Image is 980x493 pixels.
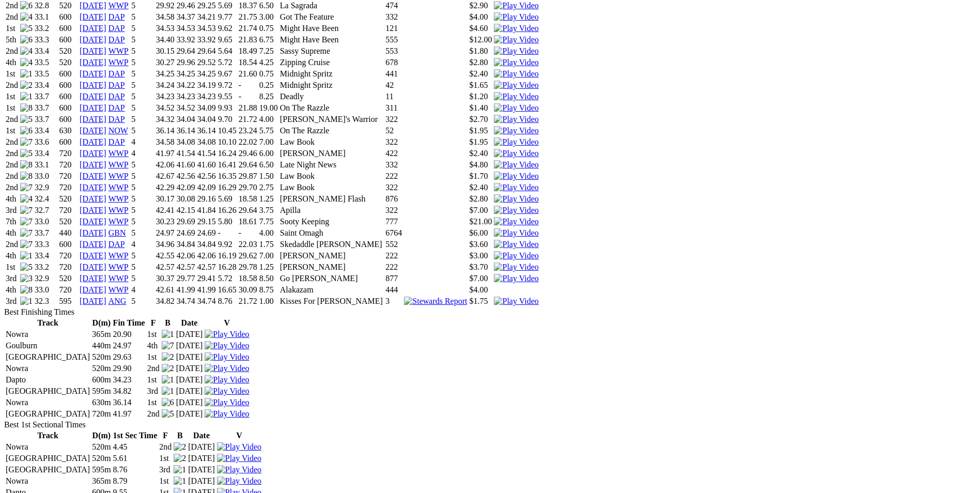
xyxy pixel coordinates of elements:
td: 8.25 [259,91,278,102]
td: 5.64 [217,46,237,56]
td: - [238,80,258,90]
a: [DATE] [80,274,106,283]
a: View replay [494,149,538,158]
td: 32.8 [34,1,58,11]
td: 29.92 [155,1,175,11]
a: View replay [217,465,261,474]
a: [DATE] [80,1,106,10]
img: 7 [20,183,33,192]
a: DAP [108,12,125,21]
td: $12.00 [469,35,492,45]
img: 4 [20,12,33,22]
td: 34.19 [197,80,216,90]
td: 29.52 [197,57,216,68]
img: 2 [174,442,186,452]
img: Play Video [494,183,538,192]
img: 7 [20,240,33,249]
img: Play Video [494,228,538,238]
td: 0.75 [259,69,278,79]
a: View replay [494,137,538,146]
a: DAP [108,137,125,146]
img: 5 [20,115,33,124]
td: - [238,91,258,102]
a: View replay [205,341,249,350]
td: 33.92 [197,35,216,45]
td: $1.20 [469,91,492,102]
a: [DATE] [80,160,106,169]
td: 7.25 [259,46,278,56]
img: 8 [20,103,33,113]
td: 33.92 [176,35,196,45]
img: Play Video [494,92,538,101]
img: Play Video [494,35,538,44]
td: 9.67 [217,69,237,79]
a: View replay [494,206,538,214]
td: 5 [131,80,154,90]
img: 1 [20,92,33,101]
td: $4.00 [469,12,492,22]
td: Zipping Cruise [279,57,384,68]
td: 600 [59,91,79,102]
a: View replay [205,352,249,361]
a: [DATE] [80,149,106,158]
a: [DATE] [80,285,106,294]
img: Play Video [494,1,538,10]
img: 3 [20,274,33,283]
td: 33.7 [34,91,58,102]
a: View replay [217,454,261,463]
a: WWP [108,251,129,260]
td: 1st [5,103,19,113]
td: 9.77 [217,12,237,22]
a: DAP [108,240,125,249]
td: 600 [59,69,79,79]
a: [DATE] [80,137,106,146]
td: 9.93 [217,103,237,113]
td: 21.60 [238,69,258,79]
td: 2nd [5,80,19,90]
td: 0.25 [259,80,278,90]
img: 2 [174,454,186,463]
img: 4 [20,47,33,56]
a: View replay [494,47,538,55]
img: 4 [20,58,33,67]
a: View replay [494,92,538,101]
td: Got The Feature [279,12,384,22]
img: 7 [20,228,33,238]
img: 1 [20,251,33,260]
a: NOW [108,126,128,135]
a: [DATE] [80,24,106,33]
td: 33.1 [34,12,58,22]
a: WWP [108,47,129,55]
img: Play Video [205,364,249,373]
td: 2nd [5,46,19,56]
img: 5 [162,409,174,419]
img: Play Video [494,194,538,204]
td: 34.25 [155,69,175,79]
a: View replay [217,442,261,451]
img: Play Video [494,126,538,135]
td: 600 [59,80,79,90]
td: 9.62 [217,23,237,34]
a: DAP [108,115,125,124]
a: View replay [494,103,538,112]
td: 34.23 [176,91,196,102]
td: Might Have Been [279,23,384,34]
td: 6.75 [259,35,278,45]
img: 8 [20,160,33,170]
a: [DATE] [80,297,106,305]
a: [DATE] [80,69,106,78]
img: Play Video [494,24,538,33]
td: 19.00 [259,103,278,113]
a: View replay [494,172,538,180]
a: View replay [205,387,249,395]
td: 600 [59,12,79,22]
img: 2 [162,352,174,362]
td: 18.49 [238,46,258,56]
a: [DATE] [80,194,106,203]
a: WWP [108,217,129,226]
a: WWP [108,194,129,203]
a: View replay [494,228,538,237]
td: 5.72 [217,57,237,68]
td: 34.22 [176,80,196,90]
img: 1 [20,297,33,306]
